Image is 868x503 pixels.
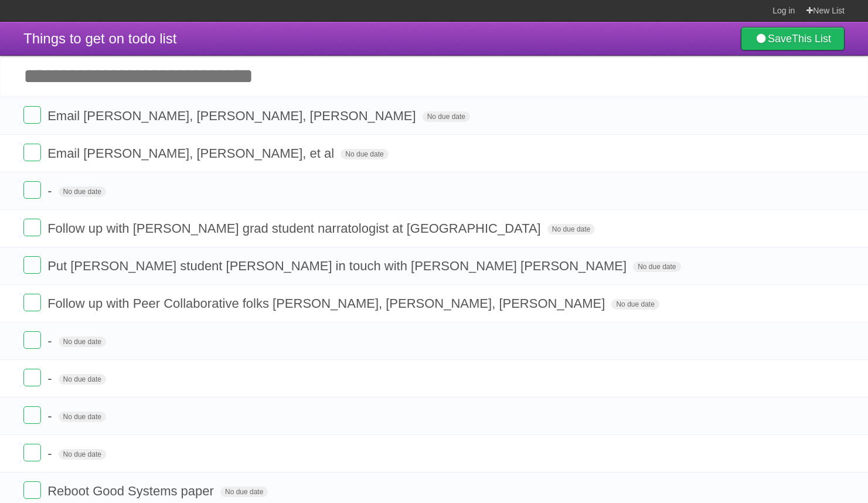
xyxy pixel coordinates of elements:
[47,409,55,423] span: -
[47,371,55,386] span: -
[59,337,106,347] span: No due date
[23,30,177,46] span: Things to get on todo list
[47,484,217,498] span: Reboot Good Systems paper
[59,374,106,385] span: No due date
[47,221,544,236] span: Follow up with [PERSON_NAME] grad student narratologist at [GEOGRAPHIC_DATA]
[47,296,608,311] span: Follow up with Peer Collaborative folks [PERSON_NAME], [PERSON_NAME], [PERSON_NAME]
[23,481,41,499] label: Done
[23,369,41,386] label: Done
[23,219,41,236] label: Done
[47,146,337,161] span: Email [PERSON_NAME], [PERSON_NAME], et al
[633,261,680,272] span: No due date
[611,299,659,310] span: No due date
[47,183,55,198] span: -
[23,331,41,349] label: Done
[23,444,41,461] label: Done
[47,446,55,461] span: -
[59,186,106,197] span: No due date
[547,224,595,234] span: No due date
[47,334,55,348] span: -
[23,144,41,161] label: Done
[741,27,845,50] a: SaveThis List
[23,106,41,124] label: Done
[220,487,268,497] span: No due date
[47,259,629,273] span: Put [PERSON_NAME] student [PERSON_NAME] in touch with [PERSON_NAME] [PERSON_NAME]
[23,294,41,311] label: Done
[59,412,106,422] span: No due date
[341,149,388,159] span: No due date
[423,111,470,122] span: No due date
[59,449,106,460] span: No due date
[23,406,41,424] label: Done
[23,181,41,199] label: Done
[23,256,41,274] label: Done
[47,108,418,123] span: Email [PERSON_NAME], [PERSON_NAME], [PERSON_NAME]
[792,33,831,45] b: This List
